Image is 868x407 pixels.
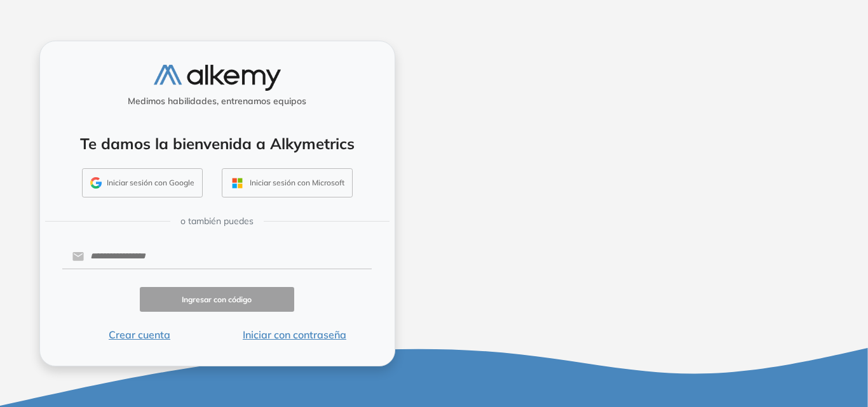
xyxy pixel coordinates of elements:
h5: Medimos habilidades, entrenamos equipos [45,96,390,107]
img: OUTLOOK_ICON [230,176,245,190]
button: Iniciar sesión con Microsoft [222,168,353,197]
img: logo-alkemy [154,65,281,91]
button: Iniciar con contraseña [217,327,372,342]
button: Ingresar con código [140,287,295,312]
button: Iniciar sesión con Google [82,168,203,197]
button: Crear cuenta [62,327,217,342]
img: GMAIL_ICON [90,177,102,189]
span: o también puedes [180,215,254,228]
h4: Te damos la bienvenida a Alkymetrics [57,135,378,153]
